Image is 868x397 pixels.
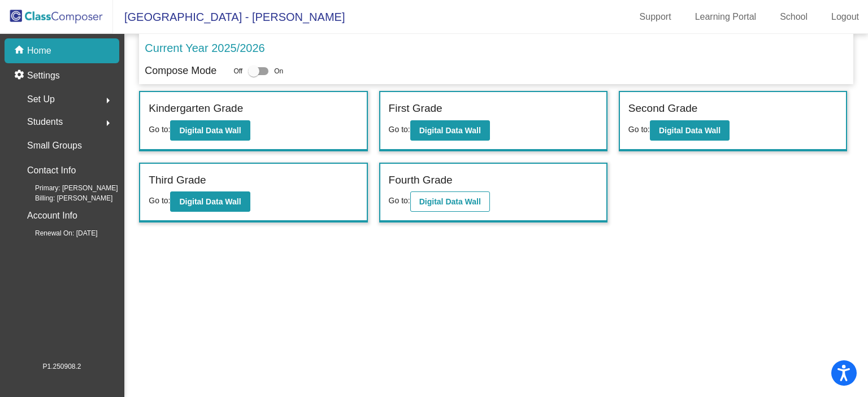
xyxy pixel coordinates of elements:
button: Digital Data Wall [170,191,250,212]
span: Primary: [PERSON_NAME] [17,183,118,193]
label: Third Grade [149,172,206,189]
span: Go to: [149,125,170,134]
label: Fourth Grade [389,172,453,189]
span: Billing: [PERSON_NAME] [17,193,112,203]
b: Digital Data Wall [659,126,721,135]
a: Logout [822,8,868,26]
label: Second Grade [628,101,698,117]
p: Settings [27,69,60,82]
b: Digital Data Wall [419,197,481,206]
a: School [771,8,817,26]
b: Digital Data Wall [419,126,481,135]
span: Go to: [389,125,410,134]
span: On [274,66,283,76]
span: Set Up [27,91,55,107]
a: Learning Portal [686,8,766,26]
span: Off [233,66,242,76]
p: Contact Info [27,163,76,178]
b: Digital Data Wall [179,126,241,135]
b: Digital Data Wall [179,197,241,206]
span: Go to: [389,196,410,205]
span: Go to: [628,125,650,134]
mat-icon: arrow_right [101,116,115,130]
button: Digital Data Wall [410,120,490,141]
p: Home [27,44,51,58]
label: First Grade [389,101,442,117]
span: Go to: [149,196,170,205]
mat-icon: home [14,44,27,58]
a: Support [631,8,680,26]
p: Current Year 2025/2026 [145,40,264,56]
p: Compose Mode [145,63,216,78]
button: Digital Data Wall [170,120,250,141]
button: Digital Data Wall [410,191,490,212]
mat-icon: settings [14,69,27,82]
label: Kindergarten Grade [149,101,243,117]
mat-icon: arrow_right [101,94,115,107]
p: Small Groups [27,138,82,154]
span: Renewal On: [DATE] [17,228,97,238]
span: Students [27,114,63,130]
button: Digital Data Wall [650,120,730,141]
span: [GEOGRAPHIC_DATA] - [PERSON_NAME] [113,8,345,26]
p: Account Info [27,208,77,224]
